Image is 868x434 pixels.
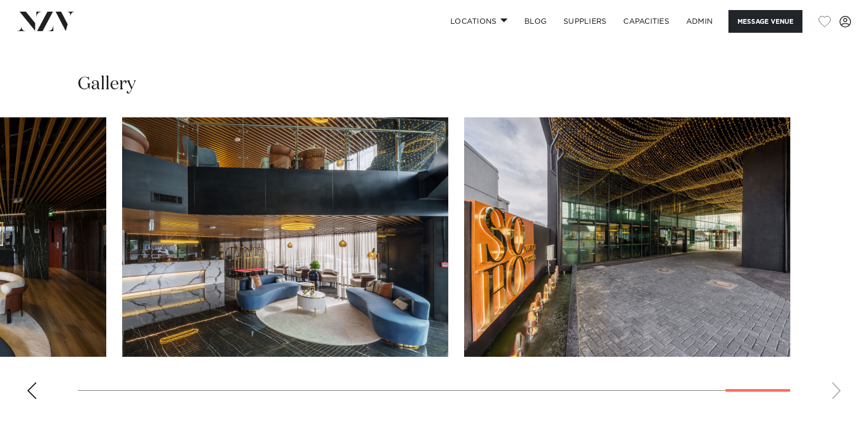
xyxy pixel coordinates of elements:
[442,10,516,33] a: Locations
[728,10,802,33] button: Message Venue
[555,10,615,33] a: SUPPLIERS
[122,117,448,357] swiper-slide: 22 / 23
[17,12,75,31] img: nzv-logo.png
[78,72,136,96] h2: Gallery
[464,117,790,357] swiper-slide: 23 / 23
[615,10,678,33] a: Capacities
[678,10,721,33] a: ADMIN
[516,10,555,33] a: BLOG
